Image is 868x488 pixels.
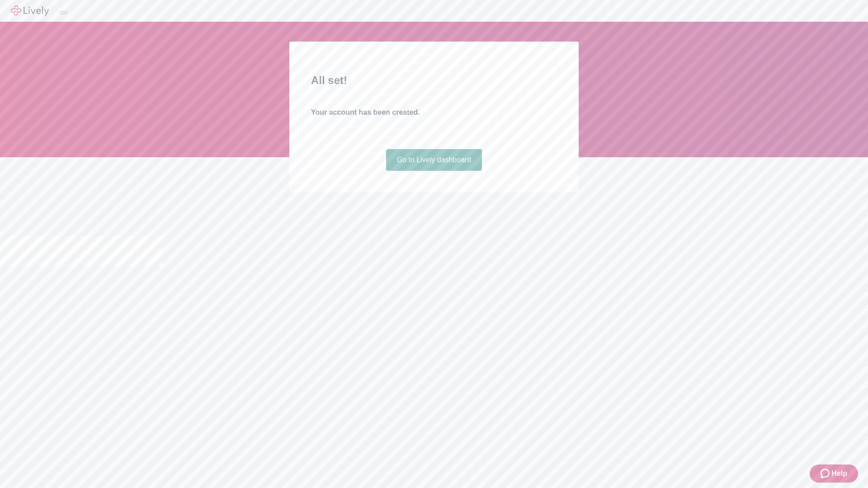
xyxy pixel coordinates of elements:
[810,465,858,483] button: Zendesk support iconHelp
[386,149,482,171] a: Go to Lively dashboard
[60,11,67,14] button: Log out
[821,468,831,479] svg: Zendesk support icon
[831,468,847,479] span: Help
[311,72,557,89] h2: All set!
[11,5,49,16] img: Lively
[311,107,557,118] h4: Your account has been created.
